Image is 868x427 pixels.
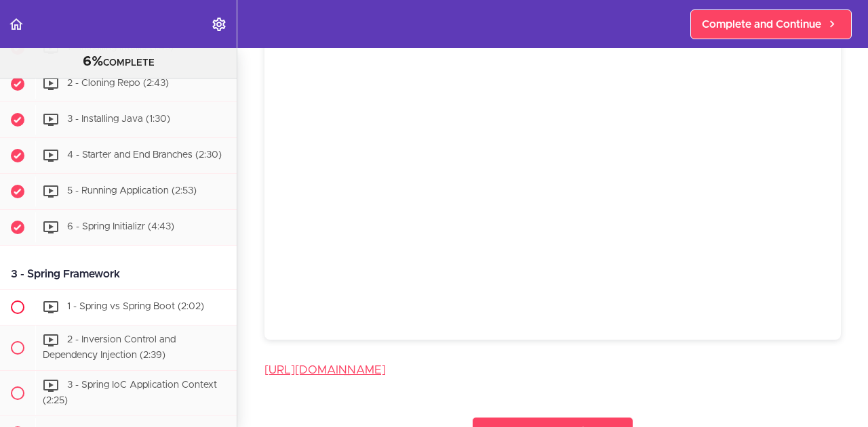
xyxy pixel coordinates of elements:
span: 1 - Spring vs Spring Boot (2:02) [67,302,204,311]
span: 6 - Spring Initializr (4:43) [67,222,174,231]
span: 4 - Starter and End Branches (2:30) [67,150,222,160]
div: COMPLETE [17,53,220,71]
svg: Settings Menu [211,16,227,32]
span: Complete and Continue [702,16,821,32]
a: [URL][DOMAIN_NAME] [264,364,386,376]
span: 3 - Spring IoC Application Context (2:25) [43,380,217,405]
a: Complete and Continue [690,9,852,39]
svg: Back to course curriculum [8,16,24,32]
span: 6% [83,55,103,68]
span: 2 - Inversion Control and Dependency Injection (2:39) [43,335,176,360]
span: 3 - Installing Java (1:30) [67,114,170,124]
span: 2 - Cloning Repo (2:43) [67,78,169,88]
span: 5 - Running Application (2:53) [67,186,197,196]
